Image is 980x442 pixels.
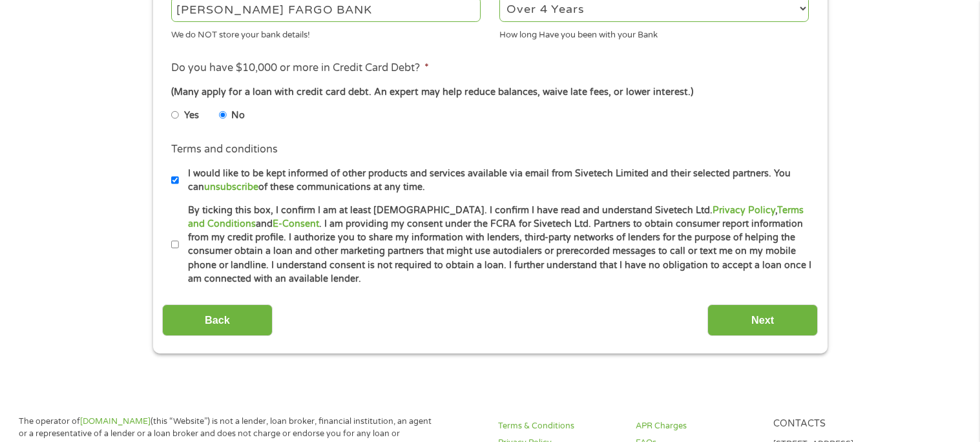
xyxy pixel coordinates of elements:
[162,304,273,336] input: Back
[636,420,758,432] a: APR Charges
[713,205,775,216] a: Privacy Policy
[179,204,813,286] label: By ticking this box, I confirm I am at least [DEMOGRAPHIC_DATA]. I confirm I have read and unders...
[773,418,895,430] h4: Contacts
[498,420,620,432] a: Terms & Conditions
[171,61,429,75] label: Do you have $10,000 or more in Credit Card Debt?
[184,109,199,123] label: Yes
[707,304,818,336] input: Next
[179,167,813,195] label: I would like to be kept informed of other products and services available via email from Sivetech...
[499,24,809,41] div: How long Have you been with your Bank
[273,218,319,229] a: E-Consent
[171,143,278,156] label: Terms and conditions
[171,85,808,100] div: (Many apply for a loan with credit card debt. An expert may help reduce balances, waive late fees...
[188,205,804,229] a: Terms and Conditions
[80,416,151,426] a: [DOMAIN_NAME]
[204,182,258,193] a: unsubscribe
[171,24,481,41] div: We do NOT store your bank details!
[231,109,245,123] label: No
